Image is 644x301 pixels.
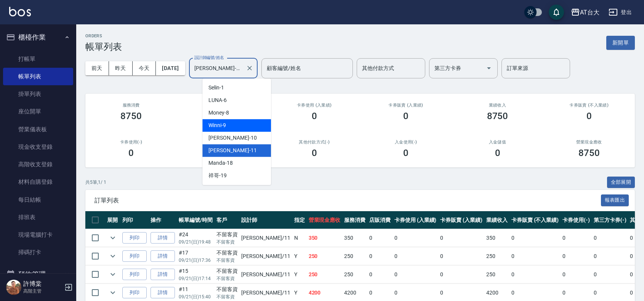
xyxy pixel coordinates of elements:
td: 250 [484,266,509,283]
a: 打帳單 [3,50,73,68]
p: 共 5 筆, 1 / 1 [85,179,106,186]
span: Money -8 [208,109,229,117]
a: 排班表 [3,209,73,226]
img: Logo [9,7,31,16]
label: 設計師編號/姓名 [194,55,224,61]
h3: 帳單列表 [85,41,122,52]
td: 0 [438,229,484,247]
a: 現場電腦打卡 [3,226,73,244]
td: N [292,229,307,247]
a: 掛單列表 [3,85,73,103]
button: expand row [107,269,119,280]
button: 今天 [133,61,156,75]
td: 0 [561,266,592,283]
h2: 營業現金應收 [553,140,626,145]
p: 09/21 (日) 15:40 [179,293,213,300]
button: 前天 [85,61,109,75]
button: 登出 [606,5,635,19]
td: 0 [592,229,628,247]
td: #24 [177,229,215,247]
button: 列印 [122,250,147,262]
th: 操作 [149,211,177,229]
a: 座位開單 [3,103,73,120]
td: 0 [367,266,392,283]
td: 350 [342,229,367,247]
h3: 0 [586,111,592,121]
span: Winni -9 [208,121,226,129]
button: 全部展開 [607,177,635,188]
p: 不留客資 [216,293,238,300]
h2: 店販消費 [186,103,259,108]
td: #15 [177,266,215,283]
a: 新開單 [606,39,635,46]
h2: ORDERS [85,33,122,38]
a: 現金收支登錄 [3,138,73,156]
h2: 入金使用(-) [369,140,442,145]
p: 09/21 (日) 17:36 [179,257,213,264]
td: 0 [509,247,561,265]
th: 展開 [105,211,120,229]
th: 店販消費 [367,211,392,229]
a: 高階收支登錄 [3,156,73,173]
div: 不留客資 [216,231,238,239]
h2: 卡券販賣 (不入業績) [553,103,626,108]
td: 250 [307,266,343,283]
td: 0 [438,266,484,283]
td: [PERSON_NAME] /11 [239,266,292,283]
th: 卡券販賣 (入業績) [438,211,484,229]
h2: 卡券販賣 (入業績) [369,103,442,108]
th: 第三方卡券(-) [592,211,628,229]
h3: 0 [403,148,409,158]
h3: 0 [403,111,409,121]
td: 250 [484,247,509,265]
button: expand row [107,232,119,244]
a: 掃碼打卡 [3,244,73,261]
a: 營業儀表板 [3,121,73,138]
h2: 入金儲值 [461,140,534,145]
th: 客戶 [215,211,240,229]
th: 設計師 [239,211,292,229]
button: Open [483,62,495,74]
td: 0 [367,229,392,247]
button: 列印 [122,269,147,280]
td: 0 [592,266,628,283]
td: Y [292,266,307,283]
h2: 其他付款方式(-) [278,140,351,145]
h2: 卡券使用(-) [95,140,168,145]
td: 0 [367,247,392,265]
img: Person [6,280,21,295]
span: 訂單列表 [95,197,601,204]
button: 列印 [122,287,147,299]
span: Selin -1 [208,84,224,92]
span: [PERSON_NAME] -11 [208,147,256,154]
p: 不留客資 [216,275,238,282]
td: 0 [392,229,439,247]
p: 不留客資 [216,239,238,245]
th: 服務消費 [342,211,367,229]
h2: 第三方卡券(-) [186,140,259,145]
td: 350 [484,229,509,247]
h2: 業績收入 [461,103,534,108]
h2: 卡券使用 (入業績) [278,103,351,108]
span: [PERSON_NAME] -10 [208,134,256,142]
h3: 8750 [487,111,508,121]
a: 詳情 [151,269,175,280]
th: 營業現金應收 [307,211,343,229]
h3: 服務消費 [95,103,168,108]
button: 報表匯出 [601,194,629,206]
td: Y [292,247,307,265]
button: AT台大 [568,5,602,20]
td: [PERSON_NAME] /11 [239,247,292,265]
td: [PERSON_NAME] /11 [239,229,292,247]
td: 0 [509,266,561,283]
td: 250 [342,266,367,283]
a: 報表匯出 [601,196,629,204]
a: 帳單列表 [3,68,73,85]
td: #17 [177,247,215,265]
th: 指定 [292,211,307,229]
button: expand row [107,287,119,298]
h3: 8750 [120,111,142,121]
p: 09/21 (日) 19:48 [179,239,213,245]
a: 詳情 [151,287,175,299]
td: 0 [392,266,439,283]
